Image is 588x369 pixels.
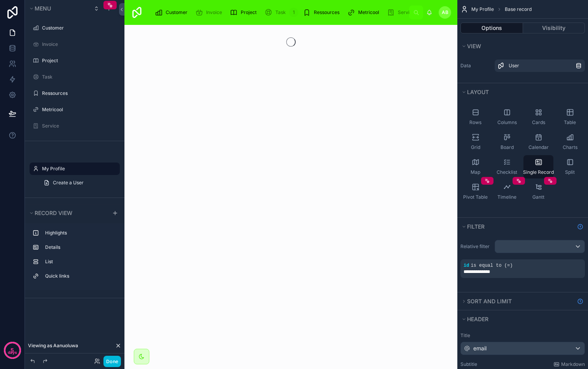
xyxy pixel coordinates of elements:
label: Highlights [45,230,114,236]
span: Gantt [532,194,544,200]
button: Hidden pages [28,163,117,174]
span: Sort And Limit [467,298,512,304]
span: Header [467,316,488,322]
span: Create a User [53,180,84,186]
label: Task [42,74,115,80]
span: Metricool [358,9,379,16]
button: Map [460,155,490,178]
button: Pivot Table [460,180,490,203]
span: Invoice [206,9,222,16]
span: id [464,263,469,268]
span: Board [500,144,514,150]
label: Customer [42,25,115,31]
span: Calendar [528,144,549,150]
a: Ressources [301,5,345,19]
span: Timeline [497,194,516,200]
a: Service [385,5,420,19]
button: Done [103,356,121,367]
span: is equal to (=) [471,263,513,268]
span: Map [471,169,480,175]
label: Relative filter [460,243,492,250]
span: My Profile [471,6,494,12]
span: Task [275,9,286,16]
button: Menu [28,3,89,14]
span: Table [564,119,576,126]
button: Board [492,130,522,154]
button: Charts [555,130,585,154]
span: Base record [505,6,532,12]
span: Viewing as Aanuoluwa [28,343,78,349]
button: Options [460,23,523,33]
button: Layout [460,87,580,98]
span: User [509,63,519,69]
img: App logo [131,6,143,19]
span: Single Record [523,169,554,175]
button: Single Record [523,155,553,178]
span: View [467,43,481,49]
span: Columns [497,119,517,126]
button: Filter [460,221,574,232]
a: Customer [152,5,193,19]
label: Invoice [42,41,115,47]
label: List [45,259,114,265]
a: Invoice [193,5,227,19]
span: Split [565,169,575,175]
label: Quick links [45,273,114,279]
div: 1 [289,8,298,17]
button: Record view [28,208,107,219]
button: Split [555,155,585,178]
label: Data [460,63,492,69]
p: days [8,350,17,356]
span: Grid [471,144,480,150]
label: Title [460,332,585,339]
button: Sort And Limit [460,296,574,307]
button: Checklist [492,155,522,178]
span: Project [241,9,257,16]
span: email [473,345,486,352]
div: scrollable content [149,4,409,21]
span: Cards [532,119,545,126]
span: Ressources [314,9,339,16]
label: Service [42,123,115,129]
svg: Show help information [577,298,583,304]
button: Calendar [523,130,553,154]
p: 5 [10,346,14,354]
a: Create a User [39,177,120,189]
span: Pivot Table [463,194,488,200]
span: AB [442,9,448,16]
button: Rows [460,105,490,129]
label: Ressources [42,90,115,96]
div: scrollable content [25,223,124,290]
a: User [495,59,585,72]
button: email [460,342,585,355]
span: Charts [563,144,577,150]
button: Header [460,314,580,325]
span: Filter [467,223,485,230]
button: Columns [492,105,522,129]
span: Record view [35,210,72,216]
button: Cards [523,105,553,129]
label: Project [42,58,115,64]
label: Details [45,244,114,250]
button: Timeline [492,180,522,203]
span: Service [398,9,415,16]
span: Customer [166,9,187,16]
label: Metricool [42,107,115,113]
span: Menu [35,5,51,12]
span: Rows [469,119,481,126]
button: Grid [460,130,490,154]
span: Layout [467,89,489,95]
button: Table [555,105,585,129]
a: Task1 [262,5,301,19]
label: My Profile [42,166,115,172]
button: Visibility [523,23,585,33]
svg: Show help information [577,224,583,230]
span: Checklist [497,169,517,175]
